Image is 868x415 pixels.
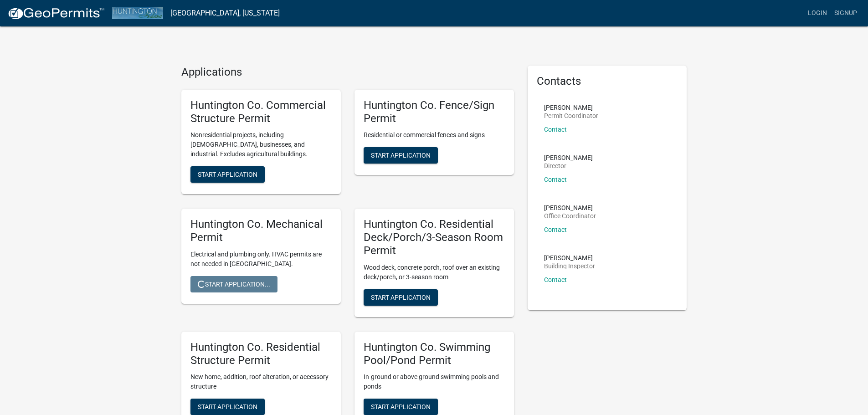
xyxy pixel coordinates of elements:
[190,250,332,269] p: Electrical and plumbing only. HVAC permits are not needed in [GEOGRAPHIC_DATA].
[170,5,280,21] a: [GEOGRAPHIC_DATA], [US_STATE]
[181,66,514,79] h4: Applications
[371,403,431,410] span: Start Application
[190,372,332,391] p: New home, addition, roof alteration, or accessory structure
[544,276,567,283] a: Contact
[364,147,438,164] button: Start Application
[544,104,598,111] p: [PERSON_NAME]
[198,280,270,287] span: Start Application...
[190,341,332,367] h5: Huntington Co. Residential Structure Permit
[190,99,332,125] h5: Huntington Co. Commercial Structure Permit
[364,341,505,367] h5: Huntington Co. Swimming Pool/Pond Permit
[544,213,596,219] p: Office Coordinator
[364,372,505,391] p: In-ground or above ground swimming pools and ponds
[544,255,595,261] p: [PERSON_NAME]
[190,166,265,183] button: Start Application
[364,289,438,306] button: Start Application
[190,130,332,159] p: Nonresidential projects, including [DEMOGRAPHIC_DATA], businesses, and industrial. Excludes agric...
[198,171,257,178] span: Start Application
[364,263,505,282] p: Wood deck, concrete porch, roof over an existing deck/porch, or 3-season room
[831,5,861,22] a: Signup
[190,276,277,292] button: Start Application...
[198,403,257,410] span: Start Application
[544,176,567,183] a: Contact
[544,126,567,133] a: Contact
[537,75,678,88] h5: Contacts
[364,218,505,257] h5: Huntington Co. Residential Deck/Porch/3-Season Room Permit
[544,263,595,269] p: Building Inspector
[112,7,163,19] img: Huntington County, Indiana
[190,218,332,244] h5: Huntington Co. Mechanical Permit
[190,399,265,415] button: Start Application
[364,399,438,415] button: Start Application
[544,113,598,119] p: Permit Coordinator
[364,99,505,125] h5: Huntington Co. Fence/Sign Permit
[544,154,593,161] p: [PERSON_NAME]
[364,130,505,140] p: Residential or commercial fences and signs
[544,163,593,169] p: Director
[544,226,567,233] a: Contact
[544,205,596,211] p: [PERSON_NAME]
[371,293,431,301] span: Start Application
[804,5,831,22] a: Login
[371,152,431,159] span: Start Application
